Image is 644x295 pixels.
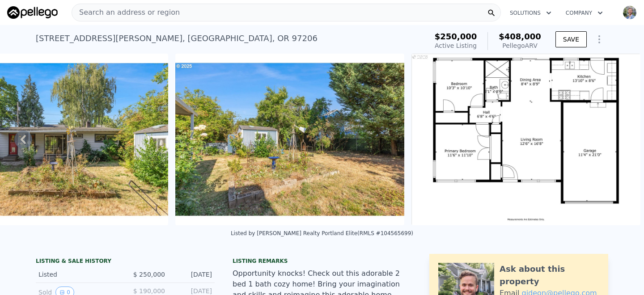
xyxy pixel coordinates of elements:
span: Search an address or region [72,7,180,18]
span: $250,000 [435,32,477,41]
img: Sale: 167427476 Parcel: 74701421 [411,54,640,225]
div: Ask about this property [500,263,599,288]
span: $408,000 [499,32,541,41]
button: Show Options [590,30,608,48]
div: [DATE] [172,270,212,279]
button: Company [559,5,610,21]
div: Listed [38,270,118,279]
img: avatar [623,5,637,20]
span: Active Listing [435,42,477,49]
div: Listing remarks [233,257,411,265]
button: SAVE [555,31,587,47]
span: $ 250,000 [133,271,165,278]
img: Pellego [7,6,58,19]
div: [STREET_ADDRESS][PERSON_NAME] , [GEOGRAPHIC_DATA] , OR 97206 [36,32,318,45]
div: LISTING & SALE HISTORY [36,257,215,266]
img: Sale: 167427476 Parcel: 74701421 [175,54,404,225]
button: Solutions [503,5,559,21]
div: Listed by [PERSON_NAME] Realty Portland Elite (RMLS #104565699) [231,230,413,236]
div: Pellego ARV [499,41,541,50]
span: $ 190,000 [133,287,165,295]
